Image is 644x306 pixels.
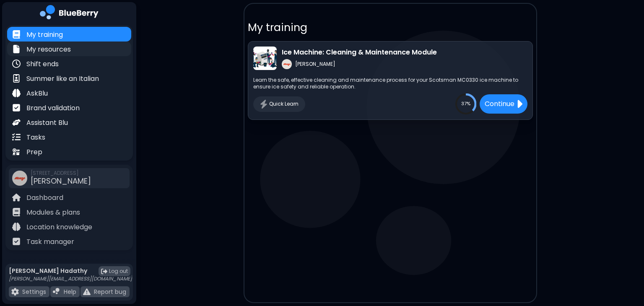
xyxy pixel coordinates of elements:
p: Brand validation [26,103,80,113]
p: AskBlu [26,88,48,99]
img: Monzo logo [282,59,292,69]
p: Summer like an Italian [26,74,99,84]
p: [PERSON_NAME] [295,61,335,67]
img: No teams [260,100,267,109]
p: [PERSON_NAME][EMAIL_ADDRESS][DOMAIN_NAME] [9,275,132,282]
span: Log out [109,268,128,275]
span: [PERSON_NAME] [31,176,91,186]
p: Location knowledge [26,222,92,232]
span: Quick Learn [269,101,299,107]
img: company logo [40,5,99,22]
text: 37% [461,100,470,107]
img: Ice Machine: Cleaning & Maintenance Module [253,47,277,70]
p: My training [248,21,533,34]
img: file icon [11,288,19,296]
p: My resources [26,44,71,54]
img: file icon [53,288,60,296]
img: company thumbnail [12,171,27,186]
p: Continue [485,99,514,109]
img: file icon [12,60,21,68]
p: Shift ends [26,59,59,69]
img: file icon [12,223,21,231]
img: file icon [12,104,21,112]
p: Task manager [26,237,74,247]
img: file icon [12,237,21,246]
p: Report bug [94,288,126,296]
img: file icon [12,30,21,39]
p: Ice Machine: Cleaning & Maintenance Module [282,47,437,57]
img: file icon [12,133,21,141]
img: file icon [12,89,21,97]
p: Settings [22,288,46,296]
img: file icon [12,74,21,83]
img: file icon [516,98,522,110]
p: My training [26,30,63,40]
p: [PERSON_NAME] Hadathy [9,267,132,275]
img: file icon [12,193,21,202]
img: file icon [83,288,91,296]
a: Continuefile icon [476,94,527,114]
p: Tasks [26,132,45,143]
img: file icon [12,148,21,156]
p: Learn the safe, effective cleaning and maintenance process for your Scotsman MC0330 ice machine t... [253,77,527,90]
img: file icon [12,118,21,127]
p: Prep [26,147,42,157]
img: logout [101,268,107,275]
p: Help [64,288,76,296]
img: file icon [12,45,21,53]
span: [STREET_ADDRESS] [31,170,91,176]
p: Modules & plans [26,207,80,218]
p: Dashboard [26,193,63,203]
p: Assistant Blu [26,118,68,128]
img: file icon [12,208,21,216]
